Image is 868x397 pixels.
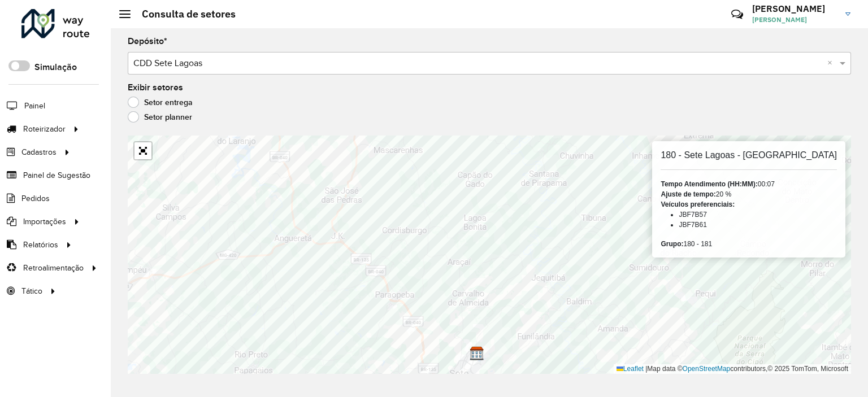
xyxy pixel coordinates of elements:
[21,193,50,204] span: Pedidos
[24,100,45,112] span: Painel
[752,15,837,25] span: [PERSON_NAME]
[23,262,84,274] span: Retroalimentação
[661,200,735,208] strong: Veículos preferenciais:
[661,179,837,189] div: 00:07
[752,3,837,14] h3: [PERSON_NAME]
[661,240,683,248] strong: Grupo:
[23,123,66,135] span: Roteirizador
[614,364,851,374] div: Map data © contributors,© 2025 TomTom, Microsoft
[23,239,58,251] span: Relatórios
[134,142,151,159] a: Abrir mapa em tela cheia
[679,220,837,230] li: JBF7B61
[21,285,42,297] span: Tático
[683,365,731,373] a: OpenStreetMap
[128,81,183,94] label: Exibir setores
[23,216,66,228] span: Importações
[645,365,647,373] span: |
[661,180,757,188] strong: Tempo Atendimento (HH:MM):
[661,189,837,199] div: 20 %
[34,60,77,74] label: Simulação
[23,169,90,181] span: Painel de Sugestão
[128,111,192,123] label: Setor planner
[128,34,167,48] label: Depósito
[128,97,193,108] label: Setor entrega
[661,190,715,198] strong: Ajuste de tempo:
[661,239,837,249] div: 180 - 181
[131,8,236,20] h2: Consulta de setores
[21,146,57,158] span: Cadastros
[679,210,837,220] li: JBF7B57
[827,56,837,70] span: Clear all
[661,150,837,160] h6: 180 - Sete Lagoas - [GEOGRAPHIC_DATA]
[725,2,749,27] a: Contato Rápido
[617,365,644,373] a: Leaflet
